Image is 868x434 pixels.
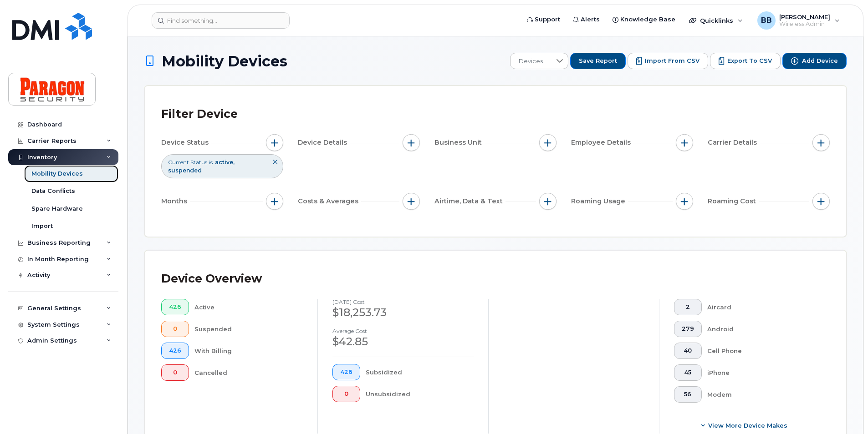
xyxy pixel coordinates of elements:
span: Save Report [579,57,617,65]
h4: Average cost [332,328,474,334]
div: Filter Device [161,102,238,126]
span: 0 [169,325,181,333]
h4: [DATE] cost [332,299,474,305]
div: Modem [707,386,816,403]
span: 279 [682,325,694,333]
span: 56 [682,391,694,398]
span: Carrier Details [708,138,760,147]
button: 426 [161,299,189,315]
span: Business Unit [434,138,485,147]
span: Devices [511,53,551,70]
span: Device Status [161,138,211,147]
span: 40 [682,347,694,354]
span: 426 [169,303,181,311]
button: View More Device Makes [674,417,815,434]
span: Add Device [802,57,838,65]
div: With Billing [194,343,303,359]
span: Current Status [168,158,207,166]
div: Aircard [707,299,816,315]
div: $18,253.73 [332,305,474,320]
span: Months [161,197,190,206]
button: 426 [161,343,189,359]
span: Mobility Devices [162,53,287,69]
button: Add Device [782,53,847,69]
span: 0 [169,369,181,376]
span: Costs & Averages [298,197,361,206]
span: Roaming Usage [571,197,628,206]
span: 45 [682,369,694,376]
span: Import from CSV [645,57,700,65]
div: Cell Phone [707,343,816,359]
button: 40 [674,343,702,359]
button: Import from CSV [628,53,708,69]
div: Android [707,321,816,337]
span: Roaming Cost [708,197,759,206]
div: iPhone [707,364,816,381]
div: Cancelled [194,364,303,381]
button: Export to CSV [710,53,781,69]
button: 2 [674,299,702,315]
div: $42.85 [332,334,474,349]
div: Subsidized [366,364,474,380]
button: 0 [161,364,189,381]
button: 0 [161,321,189,337]
div: Device Overview [161,267,262,291]
span: Export to CSV [727,57,772,65]
span: 426 [169,347,181,354]
button: 56 [674,386,702,403]
button: 45 [674,364,702,381]
button: Save Report [570,53,626,69]
span: View More Device Makes [708,421,787,430]
span: 0 [340,390,352,398]
span: Airtime, Data & Text [434,197,505,206]
span: Employee Details [571,138,633,147]
div: Suspended [194,321,303,337]
div: Unsubsidized [366,386,474,402]
span: 426 [340,368,352,376]
button: 279 [674,321,702,337]
span: 2 [682,303,694,311]
span: suspended [168,167,202,174]
button: 426 [332,364,360,380]
div: Active [194,299,303,315]
button: 0 [332,386,360,402]
span: Device Details [298,138,350,147]
span: active [215,159,235,166]
span: is [209,158,213,166]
